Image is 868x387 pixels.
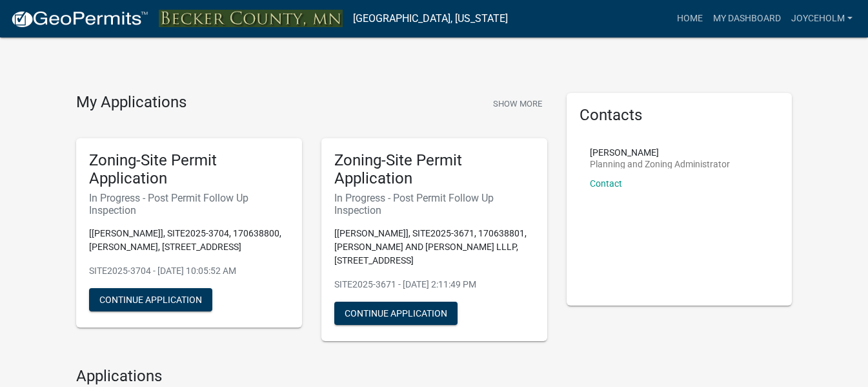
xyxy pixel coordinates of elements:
h6: In Progress - Post Permit Follow Up Inspection [89,192,289,216]
a: My Dashboard [708,6,786,31]
a: Contact [590,178,622,189]
p: [[PERSON_NAME]], SITE2025-3671, 170638801, [PERSON_NAME] AND [PERSON_NAME] LLLP, [STREET_ADDRESS] [334,227,534,267]
p: SITE2025-3704 - [DATE] 10:05:52 AM [89,264,289,278]
a: Home [672,6,708,31]
a: joyceholm [786,6,858,31]
h5: Contacts [580,106,780,125]
p: Planning and Zoning Administrator [590,160,730,169]
p: SITE2025-3671 - [DATE] 2:11:49 PM [334,278,534,291]
a: [GEOGRAPHIC_DATA], [US_STATE] [353,8,508,30]
button: Show More [488,93,547,114]
img: Becker County, Minnesota [159,10,343,27]
button: Continue Application [334,302,458,325]
h5: Zoning-Site Permit Application [334,151,534,189]
h4: Applications [76,367,547,386]
p: [[PERSON_NAME]], SITE2025-3704, 170638800, [PERSON_NAME], [STREET_ADDRESS] [89,227,289,254]
h6: In Progress - Post Permit Follow Up Inspection [334,192,534,216]
button: Continue Application [89,288,212,311]
p: [PERSON_NAME] [590,148,730,157]
h4: My Applications [76,93,187,112]
h5: Zoning-Site Permit Application [89,151,289,189]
